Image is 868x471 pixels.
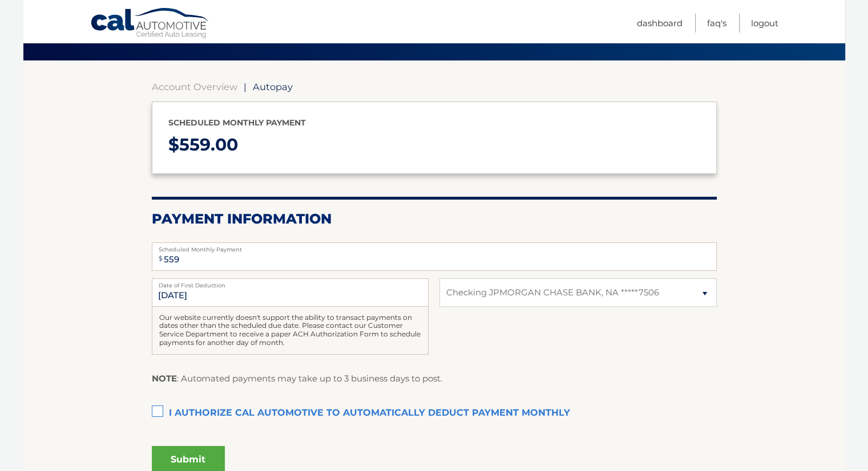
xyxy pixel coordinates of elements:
h2: Payment Information [152,210,717,228]
span: 559.00 [179,134,238,155]
label: Date of First Deduction [152,278,429,287]
div: Our website currently doesn't support the ability to transact payments on dates other than the sc... [152,307,429,355]
a: Cal Automotive [90,7,210,40]
label: I authorize cal automotive to automatically deduct payment monthly [152,402,717,425]
a: Account Overview [152,81,237,92]
input: Payment Amount [152,242,717,271]
p: : Automated payments may take up to 3 business days to post. [152,371,442,386]
span: | [244,81,247,92]
label: Scheduled Monthly Payment [152,242,717,251]
span: Autopay [253,81,293,92]
input: Payment Date [152,278,429,307]
a: Logout [751,14,778,33]
span: $ [155,246,166,271]
a: Dashboard [637,14,683,33]
p: Scheduled monthly payment [168,116,700,130]
strong: NOTE [152,373,177,384]
p: $ [168,130,700,160]
a: FAQ's [707,14,726,33]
